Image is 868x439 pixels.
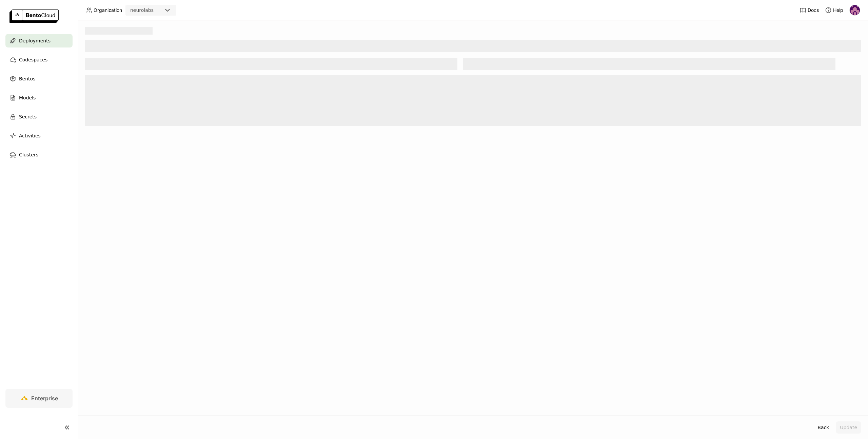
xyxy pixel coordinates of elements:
[19,56,47,64] span: Codespaces
[94,7,122,13] span: Organization
[825,7,843,14] div: Help
[31,395,58,402] span: Enterprise
[19,151,38,159] span: Clusters
[5,110,73,123] a: Secrets
[19,113,37,121] span: Secrets
[813,421,833,434] button: Back
[5,91,73,104] a: Models
[5,53,73,66] a: Codespaces
[5,389,73,408] a: Enterprise
[19,132,41,140] span: Activities
[808,7,819,13] span: Docs
[19,37,51,45] span: Deployments
[154,7,155,14] input: Selected neurolabs.
[5,129,73,142] a: Activities
[5,34,73,47] a: Deployments
[19,94,36,102] span: Models
[800,7,819,14] a: Docs
[19,75,35,83] span: Bentos
[130,7,154,14] div: neurolabs
[5,72,73,85] a: Bentos
[850,5,860,15] img: Mathew Robinson
[833,7,843,13] span: Help
[9,9,59,23] img: logo
[836,421,861,434] button: Update
[5,148,73,161] a: Clusters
